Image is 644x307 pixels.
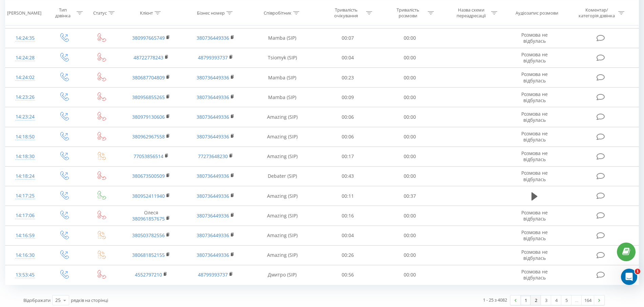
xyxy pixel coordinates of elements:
[379,107,441,127] td: 00:00
[317,68,379,88] td: 00:23
[317,88,379,107] td: 00:09
[521,130,548,143] span: Розмова не відбулась
[521,150,548,162] span: Розмова не відбулась
[12,229,38,242] div: 14:16:59
[379,245,441,265] td: 00:00
[132,94,165,100] a: 380956855265
[379,186,441,206] td: 00:37
[248,28,317,48] td: Mamba (SIP)
[379,226,441,245] td: 00:00
[135,271,162,278] a: 4552797210
[248,265,317,285] td: Дмитро (SIP)
[521,209,548,222] span: Розмова не відбулась
[541,295,551,305] a: 3
[635,269,640,274] span: 1
[521,229,548,242] span: Розмова не відбулась
[197,94,229,100] a: 380736449336
[483,296,507,303] div: 1 - 25 з 4082
[571,295,582,305] div: …
[317,107,379,127] td: 00:06
[317,147,379,166] td: 00:17
[7,10,41,16] div: [PERSON_NAME]
[379,68,441,88] td: 00:00
[521,71,548,83] span: Розмова не відбулась
[379,48,441,68] td: 00:00
[12,170,38,183] div: 14:18:24
[132,35,165,41] a: 380997665749
[197,193,229,199] a: 380736449336
[248,245,317,265] td: Amazing (SIP)
[12,71,38,84] div: 14:24:02
[521,32,548,44] span: Розмова не відбулась
[248,88,317,107] td: Mamba (SIP)
[119,206,183,226] td: Олеся
[132,173,165,179] a: 380673500509
[317,28,379,48] td: 00:07
[379,206,441,226] td: 00:00
[577,7,617,19] div: Коментар/категорія дзвінка
[12,110,38,123] div: 14:23:24
[531,295,541,305] a: 2
[379,127,441,147] td: 00:00
[197,173,229,179] a: 380736449336
[12,209,38,222] div: 14:17:06
[379,147,441,166] td: 00:00
[134,153,163,159] a: 77053856514
[132,74,165,81] a: 380687704809
[12,32,38,45] div: 14:24:35
[521,170,548,182] span: Розмова не відбулась
[23,297,51,303] span: Відображати
[516,10,558,16] div: Аудіозапис розмови
[248,48,317,68] td: Tsiomyk (SIP)
[379,265,441,285] td: 00:00
[55,297,61,304] div: 25
[71,297,108,303] span: рядків на сторінці
[521,111,548,123] span: Розмова не відбулась
[248,206,317,226] td: Amazing (SIP)
[198,271,228,278] a: 48799393737
[317,265,379,285] td: 00:56
[132,252,165,258] a: 380681852155
[12,51,38,64] div: 14:24:28
[317,245,379,265] td: 00:26
[264,10,291,16] div: Співробітник
[12,268,38,282] div: 13:53:45
[453,7,489,19] div: Назва схеми переадресації
[317,166,379,186] td: 00:43
[317,48,379,68] td: 00:04
[132,232,165,238] a: 380503782556
[379,166,441,186] td: 00:00
[317,127,379,147] td: 00:06
[248,226,317,245] td: Amazing (SIP)
[134,54,163,61] a: 48722778243
[140,10,153,16] div: Клієнт
[197,252,229,258] a: 380736449336
[93,10,107,16] div: Статус
[521,51,548,64] span: Розмова не відбулась
[12,189,38,203] div: 14:17:25
[248,166,317,186] td: Debater (SIP)
[317,186,379,206] td: 00:11
[197,133,229,140] a: 380736449336
[12,150,38,163] div: 14:18:30
[521,249,548,261] span: Розмова не відбулась
[317,226,379,245] td: 00:04
[12,91,38,104] div: 14:23:26
[197,10,225,16] div: Бізнес номер
[248,68,317,88] td: Mamba (SIP)
[132,193,165,199] a: 380952411940
[248,147,317,166] td: Amazing (SIP)
[197,232,229,238] a: 380736449336
[12,130,38,143] div: 14:18:50
[197,212,229,219] a: 380736449336
[132,114,165,120] a: 380979130606
[198,54,228,61] a: 48799393737
[248,107,317,127] td: Amazing (SIP)
[51,7,75,19] div: Тип дзвінка
[132,133,165,140] a: 380962967558
[197,35,229,41] a: 380736449336
[561,295,571,305] a: 5
[521,268,548,281] span: Розмова не відбулась
[621,269,637,285] iframe: Intercom live chat
[197,74,229,81] a: 380736449336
